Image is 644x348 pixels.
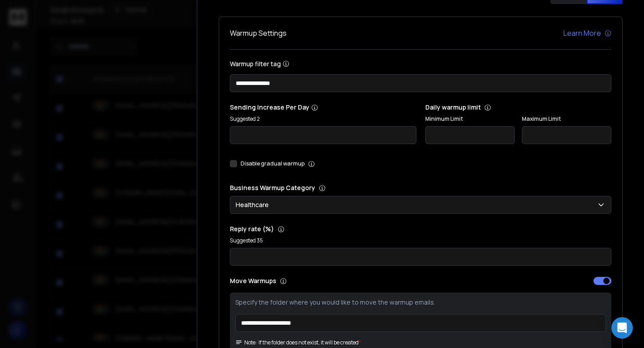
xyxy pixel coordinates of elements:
[230,183,611,192] p: Business Warmup Category
[258,339,359,346] p: If the folder does not exist, it will be created
[235,298,606,307] p: Specify the folder where you would like to move the warmup emails.
[235,339,257,346] span: Note:
[230,103,416,112] p: Sending Increase Per Day
[230,276,418,285] p: Move Warmups
[241,160,305,167] label: Disable gradual warmup
[230,115,416,123] p: Suggested 2
[236,200,272,209] p: Healthcare
[230,225,611,233] p: Reply rate (%)
[611,317,633,339] div: Open Intercom Messenger
[230,237,611,244] p: Suggested 35
[563,28,611,38] a: Learn More
[425,115,515,123] label: Minimum Limit
[230,28,287,38] h1: Warmup Settings
[230,60,611,67] label: Warmup filter tag
[522,115,611,123] label: Maximum Limit
[425,103,612,112] p: Daily warmup limit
